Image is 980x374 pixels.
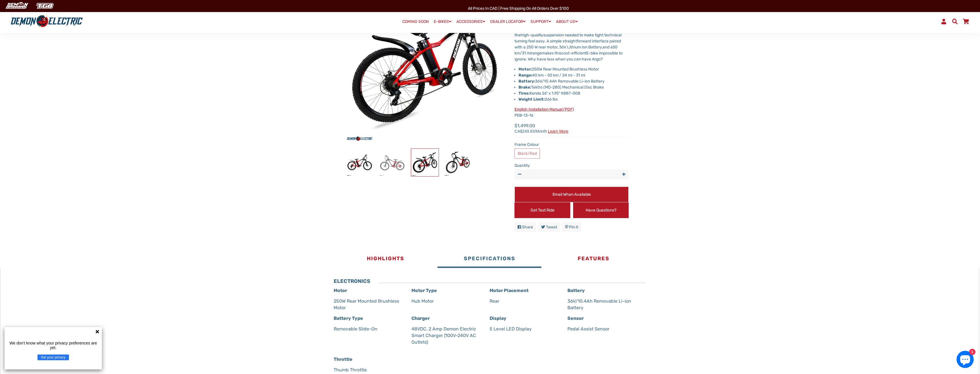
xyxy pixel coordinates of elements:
[528,17,553,26] a: SUPPORT
[518,85,604,90] span: Tektro (MD-280) Mechanical Disc Brake
[346,149,373,176] img: Argo Mountain eBike - Demon Electric
[411,316,430,321] strong: Charger
[518,79,535,84] strong: Battery:
[7,341,100,350] p: We don't know what your privacy preferences are yet.
[490,316,506,321] strong: Display
[518,91,580,96] span: Kenda 26" x 1.95" K887-008
[573,202,629,218] a: Have Questions?
[567,298,639,311] p: 36V/10.4Ah Removable Li-ion Battery
[532,51,542,56] span: ange
[334,326,405,332] p: Removable Slide-On
[514,202,570,218] a: Get Test Ride
[514,51,623,62] span: E-bike impossible to ignore. Why have less when you can have Argo?
[567,288,585,293] strong: Battery
[514,45,617,56] span: 50 km/31 mi
[518,91,530,96] strong: Tires:
[518,67,599,72] span: 250
[539,67,599,72] span: W Rear Mounted Brushless Motor
[605,45,613,50] span: nd a
[444,149,471,176] img: Argo Mountain eBike - Demon Electric
[619,169,629,179] button: Increase item quantity by one
[411,149,439,176] img: Argo Mountain eBike - Demon Electric
[569,225,578,230] span: Pin it
[531,51,532,56] span: r
[334,251,437,268] button: Highlights
[518,97,558,102] span: 266 lbs
[514,107,574,112] a: English Installation Manual (PDF)
[567,316,584,321] strong: Sensor
[334,278,370,285] h3: ELECTRONICS
[514,187,629,202] button: Email when available
[514,15,620,38] span: has the pep and the endurance needed to handle the toughest streets, and the meanest paths. Argo ...
[514,162,629,169] label: Quantity
[518,97,545,102] strong: Weight Limit:
[514,33,621,50] span: suspension needed to make tight technical turning feel easy. A simple straightforward interface p...
[518,79,605,84] span: 36V/10.4Ah Removable Li-ion Battery
[514,122,568,133] span: $1,499.00
[521,33,543,38] span: high-quality
[437,251,541,268] button: Specifications
[400,18,431,26] a: COMING SOON
[9,14,85,29] img: Demon Electric logo
[567,326,639,332] p: Pedal Assist Sensor
[514,107,574,118] span: PEB-13-16
[490,288,528,293] strong: Motor Placement
[518,73,532,78] strong: Range:
[514,169,629,179] input: quantity
[334,367,405,373] p: Thumb Throttle
[432,17,454,26] a: E-BIKES
[488,17,528,26] a: DEALER LOCATOR
[411,298,483,304] p: Hub Motor
[541,251,645,268] button: Features
[518,67,532,72] strong: Motor:
[546,225,557,230] span: Tweet
[454,17,487,26] a: ACCESSORIES
[542,51,561,56] span: makes this
[490,326,561,332] p: 5 Level LED Display
[518,85,531,90] strong: Brake:
[379,149,406,176] img: Argo Mountain eBike - Demon Electric
[3,1,30,11] img: Demon Electric
[518,73,585,78] span: 40 km - 50 km / 24 mi - 31 mi
[561,51,586,56] span: cost-efficient
[955,351,975,369] inbox-online-store-chat: Shopify online store chat
[490,298,561,304] p: Rear
[411,326,483,352] p: 48VDC, 2 Amp Demon Electric Smart Charger (100V-240V AC Outlets)
[37,355,69,360] button: Set your privacy
[514,142,629,148] label: Frame Colour
[603,45,605,50] span: a
[334,298,405,311] p: 250W Rear Mounted Brushless Motor
[33,1,57,11] img: TGB Canada
[334,316,363,321] strong: Battery Type
[468,6,569,11] span: All Prices in CAD | Free shipping on all orders over $100
[514,169,524,179] button: Reduce item quantity by one
[411,288,437,293] strong: Motor Type
[522,225,533,230] span: Share
[554,17,580,26] a: ABOUT US
[334,357,353,362] strong: Throttle
[334,288,347,293] strong: Motor
[514,148,540,158] label: Black/Red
